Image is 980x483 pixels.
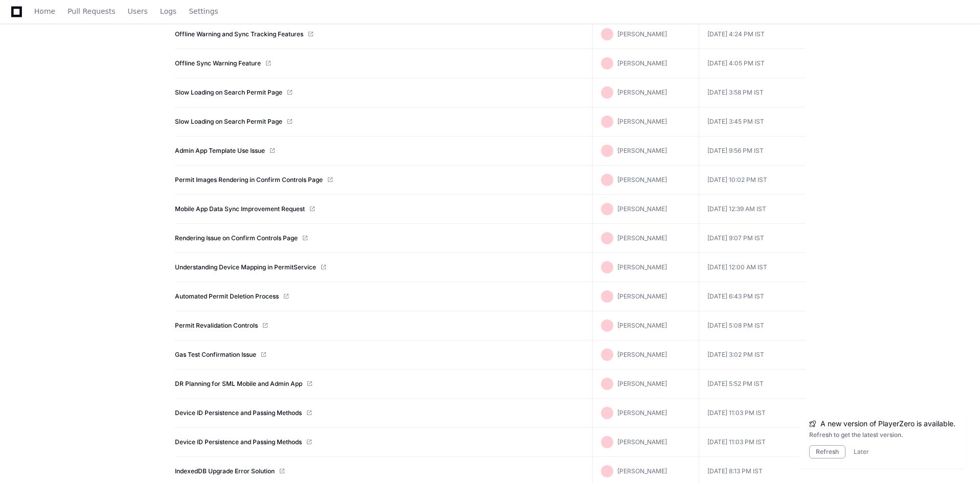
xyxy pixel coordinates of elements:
span: Pull Requests [68,8,115,14]
td: [DATE] 4:24 PM IST [699,20,805,49]
span: [PERSON_NAME] [617,351,667,358]
a: Device ID Persistence and Passing Methods [175,438,302,446]
a: DR Planning for SML Mobile and Admin App [175,380,302,388]
td: [DATE] 5:08 PM IST [699,311,805,340]
a: Gas Test Confirmation Issue [175,351,256,359]
td: [DATE] 11:03 PM IST [699,428,805,457]
td: [DATE] 9:56 PM IST [699,136,805,166]
a: IndexedDB Upgrade Error Solution [175,467,275,475]
span: Logs [160,8,176,14]
span: [PERSON_NAME] [617,467,667,475]
span: [PERSON_NAME] [617,30,667,38]
a: Device ID Persistence and Passing Methods [175,409,302,417]
span: [PERSON_NAME] [617,380,667,387]
span: Users [128,8,148,14]
a: Offline Warning and Sync Tracking Features [175,30,303,38]
a: Slow Loading on Search Permit Page [175,118,282,126]
td: [DATE] 3:45 PM IST [699,107,805,136]
span: [PERSON_NAME] [617,147,667,154]
a: Permit Revalidation Controls [175,321,258,330]
span: [PERSON_NAME] [617,205,667,213]
button: Refresh [809,445,845,458]
span: Settings [189,8,218,14]
span: [PERSON_NAME] [617,234,667,242]
td: [DATE] 12:39 AM IST [699,195,805,224]
td: [DATE] 11:03 PM IST [699,399,805,428]
span: [PERSON_NAME] [617,88,667,96]
td: [DATE] 5:52 PM IST [699,370,805,399]
span: [PERSON_NAME] [617,176,667,183]
a: Mobile App Data Sync Improvement Request [175,205,305,213]
td: [DATE] 4:05 PM IST [699,49,805,78]
span: [PERSON_NAME] [617,321,667,329]
a: Permit Images Rendering in Confirm Controls Page [175,176,323,184]
button: Later [854,448,869,456]
td: [DATE] 10:02 PM IST [699,166,805,195]
a: Rendering Issue on Confirm Controls Page [175,234,298,242]
span: [PERSON_NAME] [617,409,667,417]
a: Admin App Template Use Issue [175,147,265,155]
a: Automated Permit Deletion Process [175,292,279,301]
td: [DATE] 12:00 AM IST [699,253,805,282]
td: [DATE] 3:58 PM IST [699,78,805,107]
span: [PERSON_NAME] [617,438,667,446]
td: [DATE] 9:07 PM IST [699,224,805,253]
span: [PERSON_NAME] [617,59,667,67]
span: [PERSON_NAME] [617,118,667,125]
td: [DATE] 3:02 PM IST [699,340,805,370]
td: [DATE] 6:43 PM IST [699,282,805,311]
a: Understanding Device Mapping in PermitService [175,263,316,271]
span: Home [34,8,55,14]
span: A new version of PlayerZero is available. [820,419,955,429]
a: Slow Loading on Search Permit Page [175,88,282,97]
div: Refresh to get the latest version. [809,431,955,439]
a: Offline Sync Warning Feature [175,59,261,67]
span: [PERSON_NAME] [617,292,667,300]
span: [PERSON_NAME] [617,263,667,271]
